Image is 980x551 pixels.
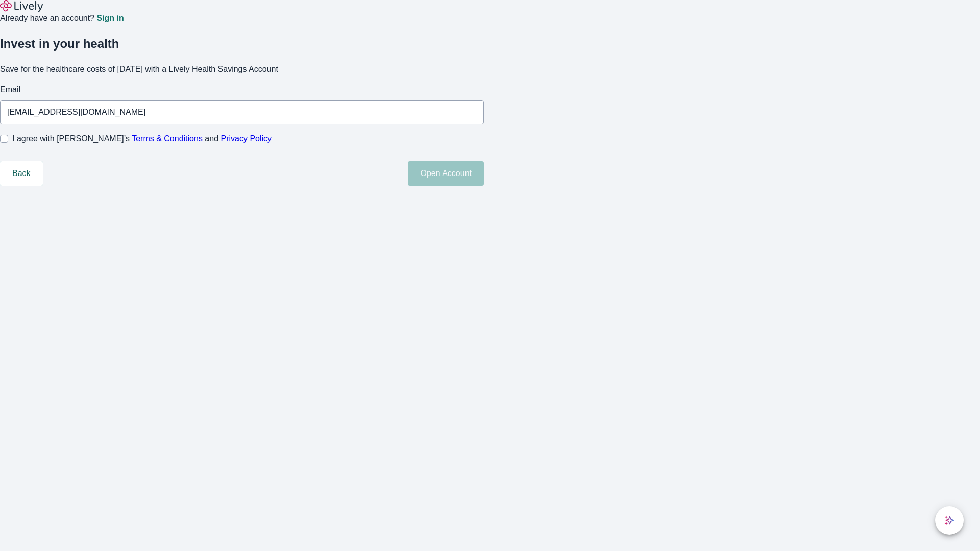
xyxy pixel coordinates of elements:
button: chat [935,506,964,535]
a: Privacy Policy [221,134,272,143]
span: I agree with [PERSON_NAME]’s and [12,133,272,145]
a: Terms & Conditions [132,134,203,143]
a: Sign in [96,14,124,22]
svg: Lively AI Assistant [944,515,954,525]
